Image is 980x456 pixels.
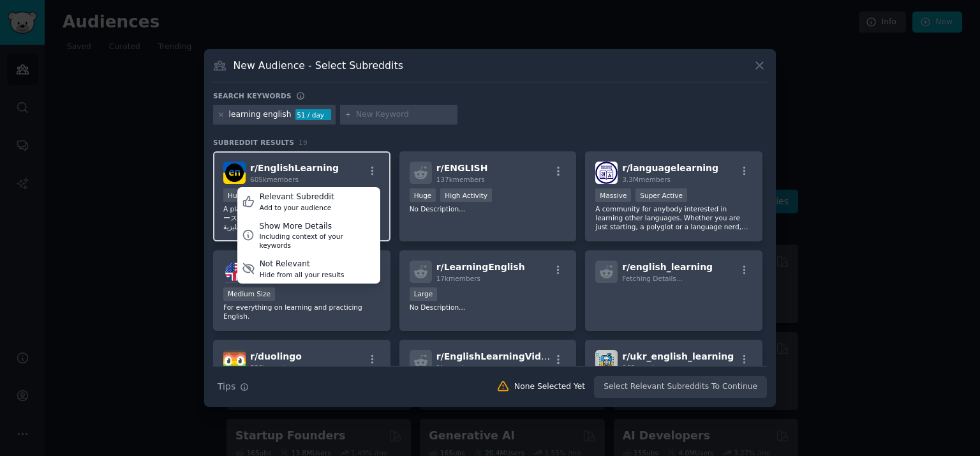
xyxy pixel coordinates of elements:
span: 605k members [250,176,299,183]
span: r/ ukr_english_learning [622,351,734,361]
div: Relevant Subreddit [260,192,334,203]
div: Hide from all your results [260,270,345,279]
div: Massive [595,188,631,202]
img: languagelearning [595,162,618,184]
span: r/ languagelearning [622,163,718,173]
span: r/ EnglishLearningVideos [436,351,559,361]
div: learning english [229,109,292,121]
span: 17k members [436,275,480,282]
span: 19 [299,139,308,146]
h3: New Audience - Select Subreddits [234,59,403,72]
div: Not Relevant [260,259,345,270]
p: For everything on learning and practicing English. [223,303,380,321]
span: Tips [218,380,235,393]
img: ukr_english_learning [595,350,618,372]
div: Show More Details [259,221,375,232]
button: Tips [213,376,253,398]
span: r/ EnglishLearning [250,163,339,173]
p: No Description... [410,303,567,312]
p: A place for learning English. 英語の学びのスペースです。 Un lugar para aprender Inglés. مكان لتعلم اللغة الإنج... [223,204,380,231]
span: 520k members [250,364,299,372]
div: Including context of your keywords [259,232,375,250]
span: r/ duolingo [250,351,302,361]
div: Add to your audience [260,203,334,212]
img: duolingo [223,350,246,372]
span: 962 members [622,364,667,372]
span: Fetching Details... [622,275,682,282]
img: EnglishLearning [223,162,246,184]
div: 51 / day [295,109,331,121]
p: A community for anybody interested in learning other languages. Whether you are just starting, a ... [595,204,752,231]
img: EnglishPractice [223,261,246,283]
div: Super Active [635,188,687,202]
span: 3.3M members [622,176,671,183]
h3: Search keywords [213,91,292,100]
span: r/ ENGLISH [436,163,488,173]
div: Huge [223,188,250,202]
span: r/ english_learning [622,262,713,272]
div: High Activity [440,188,492,202]
span: 1k members [436,364,477,372]
div: Huge [410,188,436,202]
span: 137k members [436,176,485,183]
div: None Selected Yet [514,381,585,393]
input: New Keyword [356,109,453,121]
span: Subreddit Results [213,138,294,147]
div: Medium Size [223,287,275,301]
div: Large [410,287,438,301]
p: No Description... [410,204,567,213]
span: r/ LearningEnglish [436,262,525,272]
